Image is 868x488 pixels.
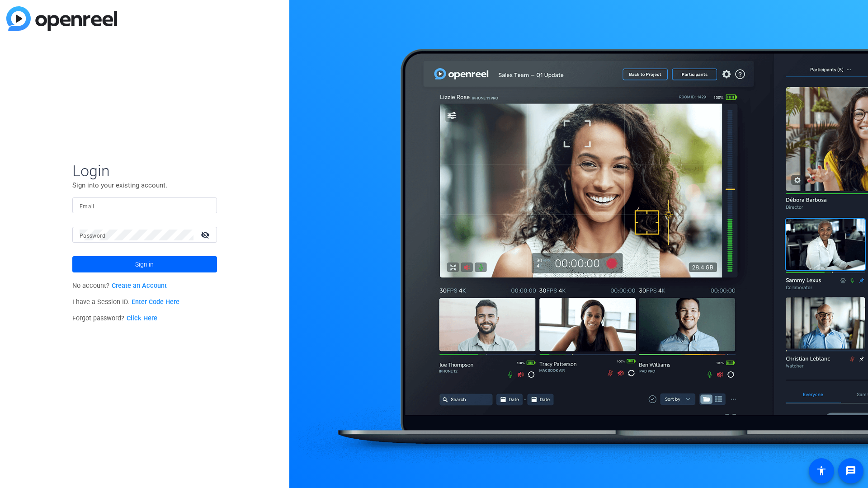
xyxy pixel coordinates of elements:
img: blue-gradient.svg [6,6,117,31]
span: I have a Session ID. [72,298,179,306]
mat-icon: message [845,465,856,476]
span: Sign in [135,253,154,276]
button: Sign in [72,256,217,272]
mat-icon: accessibility [816,465,827,476]
input: Enter Email Address [80,200,210,211]
a: Click Here [127,314,157,322]
span: Forgot password? [72,314,157,322]
span: No account? [72,282,167,290]
span: Login [72,161,217,180]
mat-label: Password [80,233,105,239]
mat-label: Email [80,203,94,210]
a: Create an Account [112,282,167,290]
a: Enter Code Here [132,298,179,306]
p: Sign into your existing account. [72,180,217,190]
mat-icon: visibility_off [195,228,217,241]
